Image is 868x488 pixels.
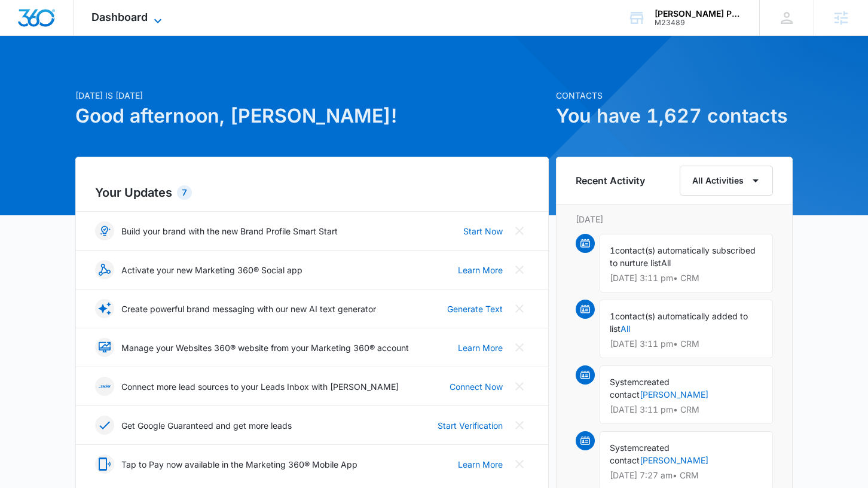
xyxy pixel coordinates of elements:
[121,264,302,276] p: Activate your new Marketing 360® Social app
[121,419,292,432] p: Get Google Guaranteed and get more leads
[610,311,615,321] span: 1
[458,264,503,276] a: Learn More
[610,471,763,480] p: [DATE] 7:27 am • CRM
[463,225,503,237] a: Start Now
[75,102,549,130] h1: Good afternoon, [PERSON_NAME]!
[610,245,615,255] span: 1
[458,341,503,354] a: Learn More
[610,340,763,348] p: [DATE] 3:11 pm • CRM
[610,443,639,453] span: System
[510,416,529,435] button: Close
[510,221,529,240] button: Close
[510,299,529,318] button: Close
[576,213,773,225] p: [DATE]
[610,443,670,465] span: created contact
[121,458,357,471] p: Tap to Pay now available in the Marketing 360® Mobile App
[680,166,773,196] button: All Activities
[621,324,630,334] a: All
[655,19,742,27] div: account id
[655,9,742,19] div: account name
[661,258,671,268] span: All
[576,173,645,188] h6: Recent Activity
[640,455,708,465] a: [PERSON_NAME]
[510,260,529,279] button: Close
[458,458,503,471] a: Learn More
[121,303,376,315] p: Create powerful brand messaging with our new AI text generator
[75,89,549,102] p: [DATE] is [DATE]
[121,225,338,237] p: Build your brand with the new Brand Profile Smart Start
[121,341,409,354] p: Manage your Websites 360® website from your Marketing 360® account
[510,338,529,357] button: Close
[91,11,148,23] span: Dashboard
[610,274,763,282] p: [DATE] 3:11 pm • CRM
[95,184,529,202] h2: Your Updates
[610,377,670,399] span: created contact
[121,380,399,393] p: Connect more lead sources to your Leads Inbox with [PERSON_NAME]
[640,389,708,399] a: [PERSON_NAME]
[177,185,192,200] div: 7
[610,377,639,387] span: System
[510,377,529,396] button: Close
[510,455,529,474] button: Close
[610,311,748,334] span: contact(s) automatically added to list
[556,89,793,102] p: Contacts
[556,102,793,130] h1: You have 1,627 contacts
[447,303,503,315] a: Generate Text
[450,380,503,393] a: Connect Now
[610,405,763,414] p: [DATE] 3:11 pm • CRM
[610,245,756,268] span: contact(s) automatically subscribed to nurture list
[438,419,503,432] a: Start Verification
